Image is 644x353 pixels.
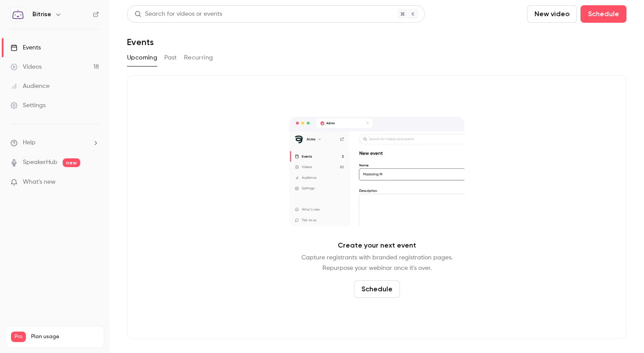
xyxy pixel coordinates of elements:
div: Search for videos or events [134,10,222,19]
button: New video [527,5,577,23]
button: Past [164,51,177,65]
button: Schedule [580,5,626,23]
li: help-dropdown-opener [11,138,99,147]
p: Create your next event [338,240,416,251]
span: Pro [11,332,26,342]
h6: Bitrise [32,10,51,19]
img: Bitrise [11,7,25,21]
a: SpeakerHub [23,158,57,167]
span: new [63,158,80,167]
p: Capture registrants with branded registration pages. Repurpose your webinar once it's over. [301,252,453,273]
button: Schedule [354,280,400,298]
button: Recurring [184,51,213,65]
span: What's new [23,178,56,187]
span: Help [23,138,35,147]
div: Settings [11,101,46,110]
h1: Events [127,37,154,47]
div: Videos [11,63,42,71]
span: Plan usage [31,333,99,340]
div: Events [11,43,41,52]
div: Audience [11,82,50,91]
button: Upcoming [127,51,157,65]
